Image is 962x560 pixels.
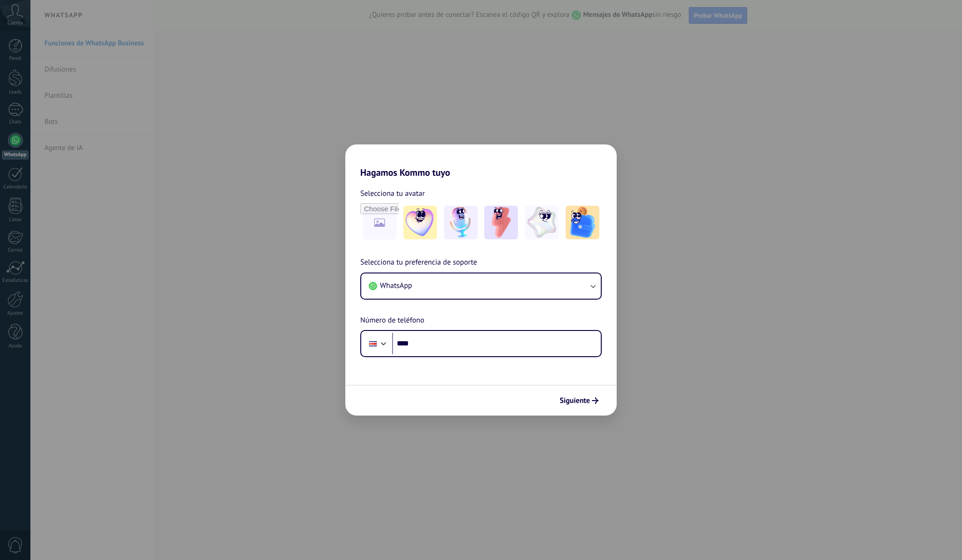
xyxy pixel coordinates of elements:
img: -1.jpeg [403,206,437,239]
button: Siguiente [555,393,603,409]
button: WhatsApp [361,273,601,299]
span: Selecciona tu preferencia de soporte [360,257,477,269]
span: Siguiente [560,397,590,404]
img: -5.jpeg [566,206,599,239]
h2: Hagamos Kommo tuyo [345,144,617,178]
img: -3.jpeg [484,206,518,239]
span: Selecciona tu avatar [360,187,425,200]
img: -4.jpeg [525,206,559,239]
span: WhatsApp [380,281,412,290]
img: -2.jpeg [444,206,478,239]
span: Número de teléfono [360,315,424,327]
div: Costa Rica: + 506 [364,334,382,353]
